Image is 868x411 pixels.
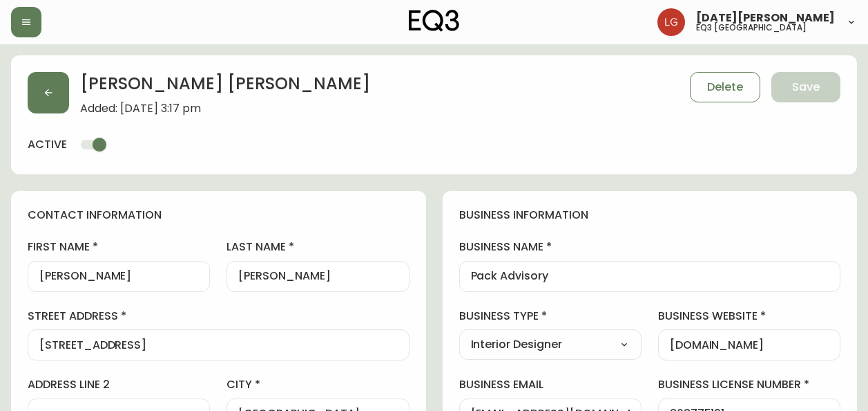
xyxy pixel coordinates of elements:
label: business type [459,309,642,324]
img: logo [409,10,460,32]
input: https://www.designshop.com [670,338,829,351]
label: business website [658,309,840,324]
span: Delete [707,80,743,95]
label: last name [226,239,409,255]
span: [DATE][PERSON_NAME] [696,12,835,24]
label: street address [28,309,409,324]
h4: contact information [28,208,409,223]
img: 2638f148bab13be18035375ceda1d187 [657,8,685,36]
label: business license number [658,377,840,392]
span: Added: [DATE] 3:17 pm [80,102,370,115]
h4: business information [459,208,841,223]
label: first name [28,239,210,255]
button: Delete [690,72,760,102]
h4: active [28,137,67,152]
label: city [226,377,409,392]
h2: [PERSON_NAME] [PERSON_NAME] [80,72,370,102]
label: business email [459,377,642,392]
label: address line 2 [28,377,210,392]
label: business name [459,239,841,255]
h5: eq3 [GEOGRAPHIC_DATA] [696,24,807,32]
